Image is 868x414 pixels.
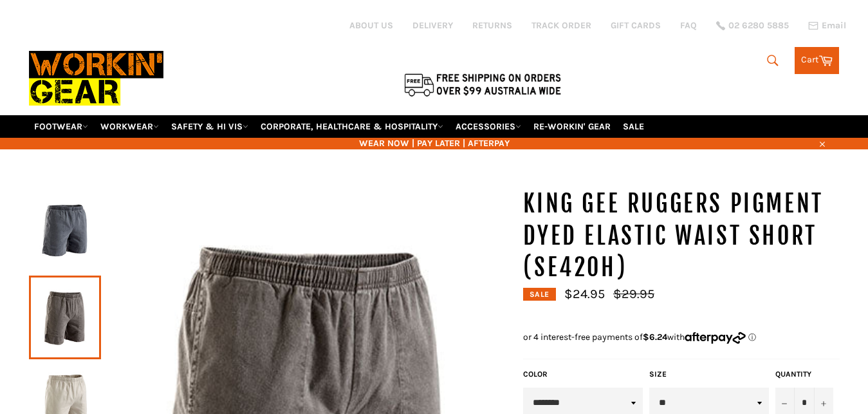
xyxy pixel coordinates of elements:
a: WORKWEAR [95,115,164,138]
a: Cart [795,47,839,74]
div: Sale [523,288,556,301]
a: DELIVERY [412,19,453,32]
a: ACCESSORIES [450,115,526,138]
s: $29.95 [613,287,654,301]
img: KING GEE Ruggers Pigment Dyed Elastic Waist Short (SE420H) - Workin' Gear [35,196,95,267]
span: Email [822,21,846,30]
img: Flat $9.95 shipping Australia wide [402,71,563,98]
label: Quantity [775,369,833,380]
a: RETURNS [472,19,512,32]
a: RE-WORKIN' GEAR [528,115,616,138]
span: WEAR NOW | PAY LATER | AFTERPAY [29,137,840,149]
a: ABOUT US [349,19,393,32]
img: Workin Gear leaders in Workwear, Safety Boots, PPE, Uniforms. Australia's No.1 in Workwear [29,42,163,115]
span: 02 6280 5885 [728,21,789,30]
a: 02 6280 5885 [716,21,789,30]
label: Size [649,369,769,380]
a: GIFT CARDS [611,19,661,32]
a: TRACK ORDER [531,19,591,32]
label: Color [523,369,643,380]
a: SALE [618,115,649,138]
a: Email [808,21,846,31]
a: SAFETY & HI VIS [166,115,254,138]
h1: KING GEE Ruggers Pigment Dyed Elastic Waist Short (SE420H) [523,188,840,284]
a: FAQ [680,19,697,32]
span: $24.95 [564,287,605,301]
a: CORPORATE, HEALTHCARE & HOSPITALITY [255,115,448,138]
a: FOOTWEAR [29,115,93,138]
